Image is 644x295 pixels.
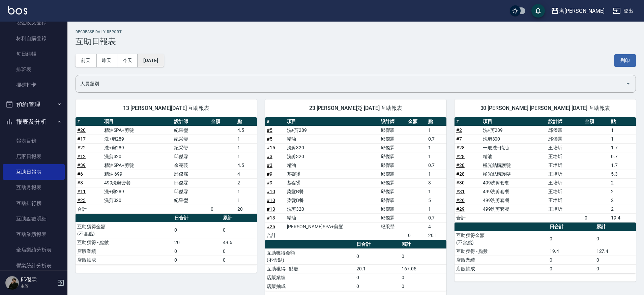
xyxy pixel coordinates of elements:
td: 邱傑霖 [379,187,406,196]
td: 0 [355,248,400,264]
td: 互助獲得金額 (不含點) [76,222,173,238]
th: 點 [236,117,257,126]
td: 邱傑霖 [379,213,406,222]
td: 1 [236,187,257,196]
td: 1 [236,152,257,161]
a: #28 [456,145,465,150]
td: 邱傑霖 [379,178,406,187]
td: 20.1 [427,231,446,240]
a: #2 [456,127,462,133]
td: 4.5 [236,126,257,135]
td: 1 [236,196,257,205]
a: #3 [267,163,272,168]
a: 掃碼打卡 [3,77,65,93]
a: #28 [456,171,465,177]
td: 精油 699 [103,170,172,178]
th: 日合計 [355,240,400,249]
td: 0 [209,205,236,213]
td: 邱傑霖 [379,135,406,143]
td: 邱傑霖 [379,196,406,205]
td: 互助獲得金額 (不含點) [265,248,355,264]
th: 累計 [595,223,636,231]
td: 店販抽成 [265,282,355,291]
th: 項目 [103,117,172,126]
td: 精油 [481,152,547,161]
a: #9 [267,171,272,177]
a: #28 [456,154,465,159]
td: 0 [221,222,257,238]
a: #3 [267,154,272,159]
td: 邱傑霖 [379,152,406,161]
td: 19.4 [548,247,595,256]
td: 店販抽成 [76,256,173,264]
td: 店販業績 [455,256,548,264]
h2: Decrease Daily Report [76,30,636,34]
td: 染髮B餐 [285,187,379,196]
td: 邱傑霖 [547,126,583,135]
td: 邱傑霖 [379,126,406,135]
a: 互助月報表 [3,180,65,195]
a: #6 [77,171,83,177]
td: 邱傑霖 [172,178,209,187]
td: 499洗剪套餐 [481,205,547,213]
a: 營業統計分析表 [3,258,65,273]
td: 王培圻 [547,161,583,170]
td: 2 [609,187,636,196]
td: 20.1 [355,264,400,273]
td: 19.4 [609,213,636,222]
td: 0 [173,247,221,256]
h3: 互助日報表 [76,37,636,46]
a: #12 [77,154,86,159]
td: 紀采瑩 [172,196,209,205]
a: #30 [456,180,465,185]
td: 4 [427,222,446,231]
button: 列印 [614,54,636,67]
td: 1 [236,143,257,152]
span: 23 [PERSON_NAME]彣 [DATE] 互助報表 [273,105,438,112]
td: 店販抽成 [455,264,548,273]
table: a dense table [265,117,446,240]
a: #5 [267,127,272,133]
a: #10 [267,198,275,203]
button: 今天 [117,54,138,67]
td: 邱傑霖 [172,152,209,161]
td: 4.5 [236,161,257,170]
a: #13 [267,215,275,220]
a: 互助業績報表 [3,227,65,242]
td: 紀采瑩 [172,135,209,143]
button: Open [623,78,634,89]
td: 0 [221,256,257,264]
td: 1 [609,135,636,143]
a: 互助點數明細 [3,211,65,227]
td: 互助獲得 - 點數 [76,238,173,247]
a: 互助排行榜 [3,196,65,211]
th: 金額 [209,117,236,126]
td: 0 [400,273,446,282]
td: 精油SPA+剪髮 [103,126,172,135]
td: 499洗剪套餐 [481,196,547,205]
td: 合計 [455,213,481,222]
td: 店販業績 [265,273,355,282]
td: 邱傑霖 [172,170,209,178]
th: 金額 [583,117,610,126]
a: 互助日報表 [3,164,65,180]
td: 1 [427,187,446,196]
td: 余宛芸 [172,161,209,170]
a: #15 [267,145,275,150]
td: 紀采瑩 [172,126,209,135]
table: a dense table [76,214,257,265]
a: #39 [77,163,86,168]
td: 互助獲得 - 點數 [455,247,548,256]
td: 一般洗+精油 [481,143,547,152]
td: [PERSON_NAME]SPA+剪髮 [285,222,379,231]
td: 洗剪320 [103,152,172,161]
td: 3 [427,178,446,187]
td: 店販業績 [76,247,173,256]
th: 項目 [481,117,547,126]
th: 金額 [406,117,427,126]
a: #31 [456,189,465,194]
td: 0 [400,282,446,291]
a: #5 [267,136,272,142]
td: 4 [236,170,257,178]
button: save [531,4,545,18]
